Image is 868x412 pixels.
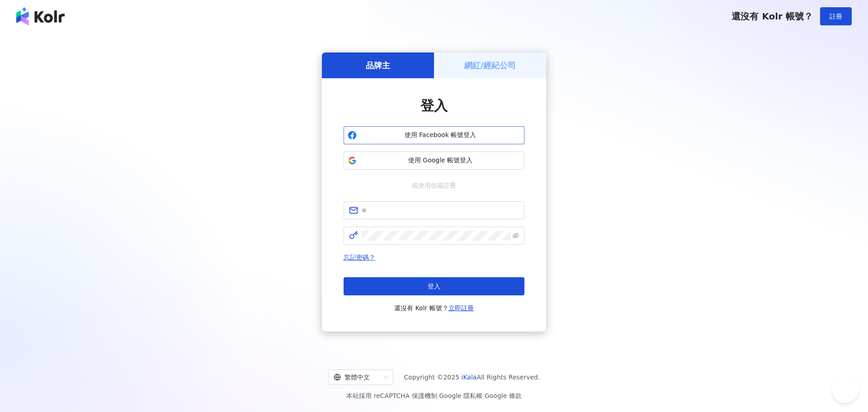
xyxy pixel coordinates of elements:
[404,372,540,383] span: Copyright © 2025 All Rights Reserved.
[366,60,390,71] h5: 品牌主
[360,131,520,140] span: 使用 Facebook 帳號登入
[344,277,524,295] button: 登入
[830,13,842,20] span: 註冊
[485,392,522,399] a: Google 條款
[513,232,519,239] span: eye-invisible
[344,254,375,261] a: 忘記密碼？
[16,7,65,25] img: logo
[394,303,474,313] span: 還沒有 Kolr 帳號？
[464,60,516,71] h5: 網紅/經紀公司
[420,98,448,114] span: 登入
[439,392,482,399] a: Google 隱私權
[334,370,380,384] div: 繁體中文
[462,374,477,381] a: iKala
[482,392,485,399] span: |
[820,7,852,25] button: 註冊
[832,376,859,403] iframe: Help Scout Beacon - Open
[344,152,524,170] button: 使用 Google 帳號登入
[731,11,813,22] span: 還沒有 Kolr 帳號？
[428,283,440,290] span: 登入
[448,304,474,312] a: 立即註冊
[437,392,439,399] span: |
[344,126,524,144] button: 使用 Facebook 帳號登入
[360,156,520,165] span: 使用 Google 帳號登入
[406,180,462,190] span: 或使用信箱註冊
[346,390,521,401] span: 本站採用 reCAPTCHA 保護機制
